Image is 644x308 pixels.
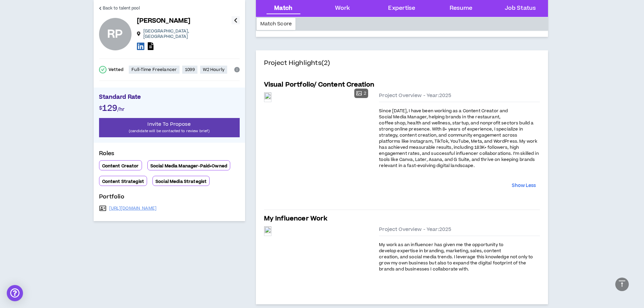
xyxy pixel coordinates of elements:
[102,102,117,114] span: 129
[99,66,106,73] span: check-circle
[109,67,124,72] p: Vetted
[264,214,327,223] h5: My Influencer Work
[107,29,123,40] div: RP
[264,58,540,76] h4: Project Highlights (2)
[203,67,224,72] p: W2 Hourly
[99,93,240,103] p: Standard Rate
[143,28,232,39] p: [GEOGRAPHIC_DATA] , [GEOGRAPHIC_DATA]
[264,80,375,90] h5: Visual Portfolio/ Content Creation
[234,67,240,72] span: info-circle
[132,67,177,72] p: Full-Time Freelancer
[450,4,473,13] div: Resume
[99,193,240,204] p: Portfolio
[137,16,191,26] p: [PERSON_NAME]
[512,183,536,189] button: Show Less
[274,4,292,13] div: Match
[102,163,139,169] p: Content Creator
[379,242,533,272] span: My work as an influencer has given me the opportunity to develop expertise in branding, marketing...
[102,179,144,184] p: Content Strategist
[335,4,350,13] div: Work
[185,67,195,72] p: 1099
[379,226,451,233] span: Project Overview - Year: 2025
[505,4,536,13] div: Job Status
[99,104,102,112] span: $
[150,163,227,169] p: Social Media Manager-Paid+Owned
[7,285,23,301] div: Open Intercom Messenger
[117,106,125,113] span: /hr
[379,92,451,99] span: Project Overview - Year: 2025
[257,18,296,30] div: Match Score
[156,179,207,184] p: Social Media Strategist
[103,5,140,11] span: Back to talent pool
[99,149,240,160] p: Roles
[99,18,132,50] div: Rina P.
[109,206,157,211] a: [URL][DOMAIN_NAME]
[99,118,240,137] button: Invite To Propose(candidate will be contacted to review brief)
[618,280,626,288] span: vertical-align-top
[379,108,539,169] span: Since [DATE], I have been working as a Content Creator and Social Media Manager, helping brands i...
[147,121,191,128] span: Invite To Propose
[388,4,415,13] div: Expertise
[99,128,240,134] p: (candidate will be contacted to review brief)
